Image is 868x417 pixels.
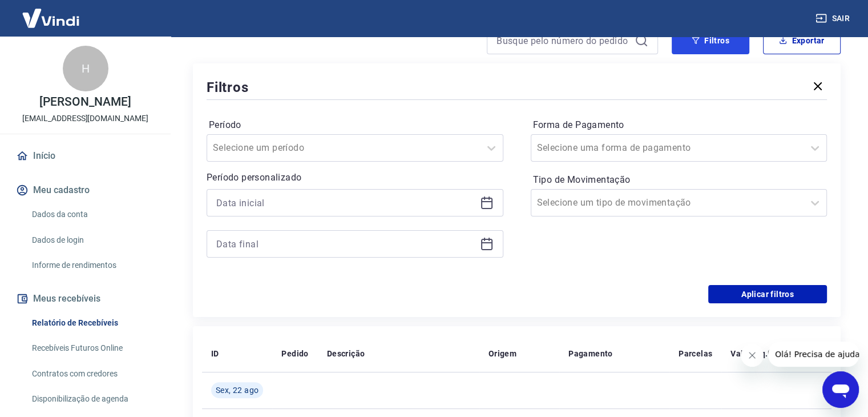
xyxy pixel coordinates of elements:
button: Filtros [672,27,749,54]
p: Origem [488,348,516,359]
p: Parcelas [679,348,712,359]
p: Pagamento [568,348,613,359]
p: [EMAIL_ADDRESS][DOMAIN_NAME] [22,113,148,125]
span: Sex, 22 ago [216,384,259,396]
button: Exportar [763,27,841,54]
iframe: Botão para abrir a janela de mensagens [822,371,859,408]
button: Meus recebíveis [14,286,157,311]
a: Contratos com credores [27,362,157,386]
h5: Filtros [207,78,249,97]
a: Recebíveis Futuros Online [27,336,157,360]
p: Descrição [327,348,365,359]
p: ID [211,348,219,359]
label: Tipo de Movimentação [533,173,825,187]
input: Data final [216,235,475,252]
a: Relatório de Recebíveis [27,311,157,335]
p: Valor Líq. [730,348,768,359]
label: Período [209,118,501,132]
button: Meu cadastro [14,178,157,203]
a: Dados da conta [27,203,157,226]
a: Informe de rendimentos [27,254,157,277]
div: H [63,46,108,91]
a: Disponibilização de agenda [27,387,157,411]
a: Início [14,143,157,169]
p: Período personalizado [207,171,503,185]
input: Data inicial [216,194,475,211]
iframe: Fechar mensagem [741,344,764,367]
p: [PERSON_NAME] [39,96,131,108]
iframe: Mensagem da empresa [768,342,859,367]
p: Pedido [281,348,308,359]
label: Forma de Pagamento [533,118,825,132]
button: Aplicar filtros [708,285,827,303]
img: Vindi [14,1,88,35]
a: Dados de login [27,228,157,252]
input: Busque pelo número do pedido [496,32,630,49]
span: Olá! Precisa de ajuda? [7,8,96,17]
button: Sair [813,8,854,29]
